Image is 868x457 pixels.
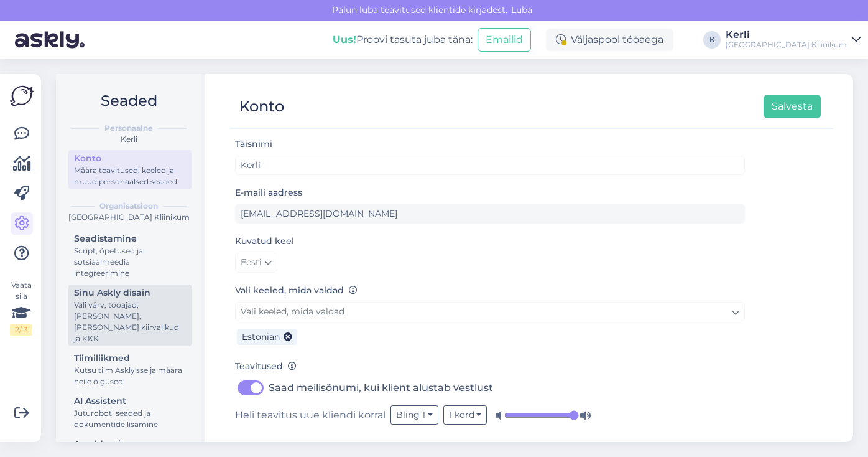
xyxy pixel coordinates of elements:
[68,350,192,389] a: TiimiliikmedKutsu tiim Askly'sse ja määra neile õigused
[235,156,745,175] input: Sisesta nimi
[74,245,186,279] div: Script, õpetused ja sotsiaalmeedia integreerimine
[703,31,721,49] div: K
[66,89,192,113] h2: Seaded
[269,378,493,398] label: Saad meilisõnumi, kui klient alustab vestlust
[10,280,32,336] div: Vaata siia
[235,284,358,297] label: Vali keeled, mida valdad
[235,253,277,273] a: Eesti
[478,28,531,52] button: Emailid
[726,40,847,50] div: [GEOGRAPHIC_DATA] Kliinikum
[74,165,186,187] div: Määra teavitused, keeled ja muud personaalsed seaded
[235,138,272,151] label: Täisnimi
[235,405,745,425] div: Heli teavitus uue kliendi korral
[74,352,186,365] div: Tiimiliikmed
[74,299,186,344] div: Vali värv, tööajad, [PERSON_NAME], [PERSON_NAME] kiirvalikud ja KKK
[74,438,186,451] div: Arveldamine
[68,285,192,346] a: Sinu Askly disainVali värv, tööajad, [PERSON_NAME], [PERSON_NAME] kiirvalikud ja KKK
[68,230,192,281] a: SeadistamineScript, õpetused ja sotsiaalmeedia integreerimine
[10,324,32,336] div: 2 / 3
[104,123,153,134] b: Personaalne
[507,4,536,16] span: Luba
[241,256,262,270] span: Eesti
[235,186,302,199] label: E-maili aadress
[10,84,34,108] img: Askly Logo
[546,29,673,51] div: Väljaspool tööaega
[74,408,186,430] div: Juturoboti seaded ja dokumentide lisamine
[74,232,186,245] div: Seadistamine
[390,405,438,425] button: Bling 1
[74,286,186,299] div: Sinu Askly disain
[74,365,186,387] div: Kutsu tiim Askly'sse ja määra neile õigused
[235,204,745,224] input: Sisesta e-maili aadress
[333,32,473,47] div: Proovi tasuta juba täna:
[99,200,158,212] b: Organisatsioon
[235,360,297,373] label: Teavitused
[726,30,861,50] a: Kerli[GEOGRAPHIC_DATA] Kliinikum
[66,212,192,223] div: [GEOGRAPHIC_DATA] Kliinikum
[239,95,284,118] div: Konto
[74,395,186,408] div: AI Assistent
[68,150,192,189] a: KontoMäära teavitused, keeled ja muud personaalsed seaded
[66,134,192,145] div: Kerli
[235,235,294,248] label: Kuvatud keel
[74,152,186,165] div: Konto
[68,393,192,432] a: AI AssistentJuturoboti seaded ja dokumentide lisamine
[333,34,356,45] b: Uus!
[235,302,745,321] a: Vali keeled, mida valdad
[241,306,344,317] span: Vali keeled, mida valdad
[242,331,280,342] span: Estonian
[443,405,487,425] button: 1 kord
[764,95,821,118] button: Salvesta
[726,30,847,40] div: Kerli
